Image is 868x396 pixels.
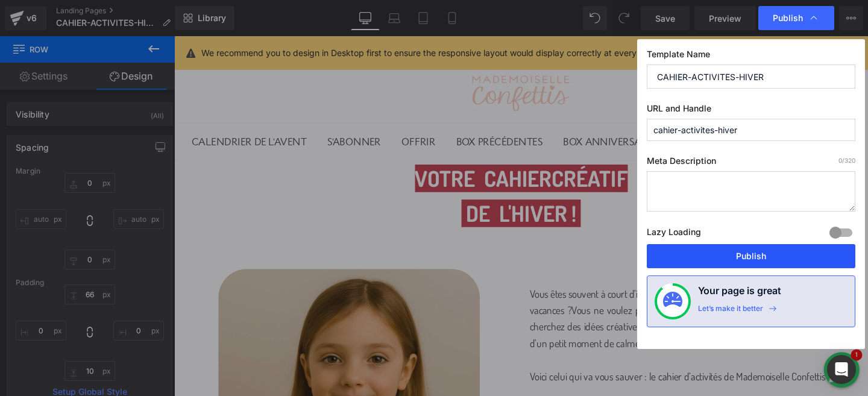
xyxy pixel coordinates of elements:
[711,329,723,341] div: 1
[704,54,708,64] span: 0
[647,244,855,268] button: Publish
[659,98,720,125] a: E-SHOP
[400,98,515,125] a: BOX ANNIVERSAIRE
[230,98,284,125] a: OFFRIR
[838,157,855,164] span: /320
[647,49,855,64] label: Template Name
[773,13,803,24] span: Publish
[838,157,842,164] span: 0
[381,316,496,329] span: un petit moment de calme ?
[688,338,715,364] img: WhatsApp
[647,224,701,244] label: Lazy Loading
[647,103,855,119] label: URL and Handle
[307,172,423,201] strong: DE L'HIVER !
[374,264,717,295] span: Vous êtes souvent à court d'idée pour occuper les enfants pendant le week-end ou les vacances ?
[374,351,690,364] span: Voici celui qui va vous sauver : le cahier d’activités de Mademoiselle Confettis !
[519,98,655,125] a: MARQUES PARTENAIRES
[18,58,237,59] nav: Secondary
[647,156,855,171] label: Meta Description
[253,135,397,164] strong: VOTRE CAHIER
[698,304,763,319] div: Let’s make it better
[827,355,856,384] div: Open Intercom Messenger
[152,98,227,125] a: S'ABONNER
[675,54,708,63] a: 0
[418,281,697,295] span: Vous ne voulez pas qu'ils passent des heures devant des écrans ?
[698,283,781,304] h4: Your page is great
[397,135,477,164] strong: CRÉATIF
[663,292,682,311] img: onboarding-status.svg
[313,39,416,79] img: Capture_d_ecran_2024-01-22_a_11.51.18_150x.png
[10,98,148,125] a: CALENDRIER DE L'AVENT
[668,105,703,117] span: E-SHOP
[288,98,397,125] a: BOX PRÉCÉDENTES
